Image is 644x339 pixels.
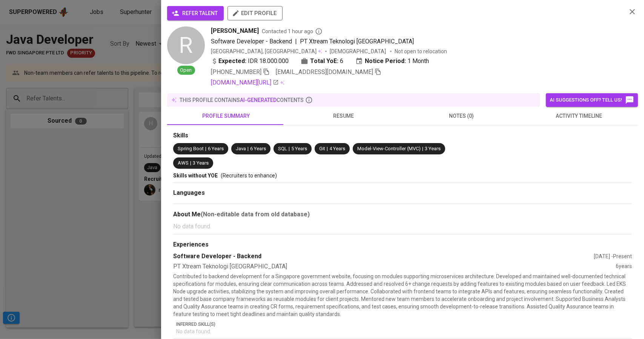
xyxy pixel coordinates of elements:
[176,321,632,328] p: Inferred Skill(s)
[310,57,338,66] b: Total YoE:
[211,57,289,66] div: IDR 18.000.000
[201,211,310,218] b: (Non-editable data from old database)
[211,48,322,55] div: [GEOGRAPHIC_DATA], [GEOGRAPHIC_DATA]
[357,146,421,151] span: Model-View-Controller (MVC)
[616,262,632,271] div: 6 years
[173,273,632,318] p: Contributed to backend development for a Singapore government website, focusing on modules suppor...
[300,38,414,45] span: PT Xtream Teknologi [GEOGRAPHIC_DATA]
[218,57,246,66] b: Expected:
[211,78,279,87] a: [DOMAIN_NAME][URL]
[173,189,632,197] div: Languages
[227,10,283,16] a: edit profile
[176,328,632,335] p: No data found.
[173,262,616,271] div: PT Xtream Teknologi [GEOGRAPHIC_DATA]
[173,173,218,179] span: Skills without YOE
[173,252,594,261] div: Software Developer - Backend
[167,6,224,20] button: refer talent
[330,48,387,55] span: [DEMOGRAPHIC_DATA]
[291,146,307,151] span: 5 Years
[395,48,447,55] p: Not open to relocation
[295,37,297,46] span: |
[173,9,218,18] span: refer talent
[173,131,632,140] div: Skills
[250,146,266,151] span: 6 Years
[525,111,633,121] span: activity timeline
[173,240,632,249] div: Experiences
[550,96,634,105] span: AI suggestions off? Tell us!
[289,145,290,153] span: |
[172,111,280,121] span: profile summary
[211,26,259,35] span: [PERSON_NAME]
[178,146,204,151] span: Spring Boot
[315,28,323,35] svg: By Batam recruiter
[234,8,277,18] span: edit profile
[180,96,304,104] p: this profile contains contents
[289,111,398,121] span: resume
[407,111,516,121] span: notes (0)
[355,57,429,66] div: 1 Month
[594,253,632,260] div: [DATE] - Present
[211,38,292,45] span: Software Developer - Backend
[173,222,632,231] p: No data found.
[173,210,632,219] div: About Me
[276,68,373,76] span: [EMAIL_ADDRESS][DOMAIN_NAME]
[340,57,343,66] span: 6
[205,145,206,153] span: |
[422,145,423,153] span: |
[178,160,189,166] span: AWS
[262,28,323,35] span: Contacted 1 hour ago
[167,26,205,64] div: R
[211,68,261,76] span: [PHONE_NUMBER]
[546,93,638,107] button: AI suggestions off? Tell us!
[193,160,209,166] span: 3 Years
[319,146,325,151] span: Git
[329,146,345,151] span: 4 Years
[365,57,406,66] b: Notice Period:
[278,146,287,151] span: SQL
[190,160,191,167] span: |
[208,146,224,151] span: 6 Years
[425,146,441,151] span: 3 Years
[236,146,246,151] span: Java
[240,97,277,103] span: AI-generated
[221,173,277,179] span: (Recruiters to enhance)
[247,145,249,153] span: |
[327,145,328,153] span: |
[177,67,195,74] span: Open
[227,6,283,20] button: edit profile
